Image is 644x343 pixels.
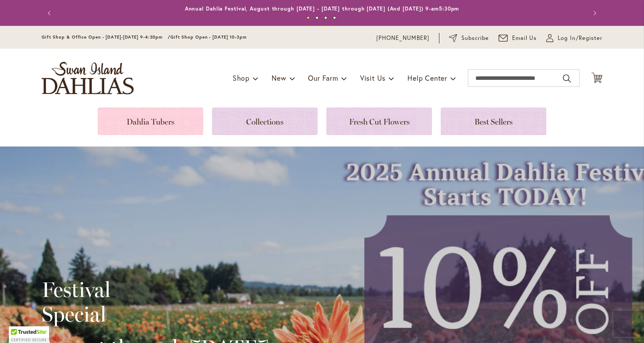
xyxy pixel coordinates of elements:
[461,34,489,43] span: Subscribe
[449,34,489,43] a: Subscribe
[308,73,338,82] span: Our Farm
[585,4,602,22] button: Next
[407,73,447,82] span: Help Center
[272,73,286,82] span: New
[558,34,602,43] span: Log In/Register
[185,5,460,12] a: Annual Dahlia Festival, August through [DATE] - [DATE] through [DATE] (And [DATE]) 9-am5:30pm
[512,34,537,43] span: Email Us
[376,34,429,43] a: [PHONE_NUMBER]
[42,277,269,326] h2: Festival Special
[42,34,170,40] span: Gift Shop & Office Open - [DATE]-[DATE] 9-4:30pm /
[42,62,134,94] a: store logo
[42,4,59,22] button: Previous
[333,16,336,19] button: 4 of 4
[233,73,250,82] span: Shop
[546,34,602,43] a: Log In/Register
[324,16,327,19] button: 3 of 4
[170,34,247,40] span: Gift Shop Open - [DATE] 10-3pm
[360,73,386,82] span: Visit Us
[315,16,318,19] button: 2 of 4
[499,34,537,43] a: Email Us
[307,16,310,19] button: 1 of 4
